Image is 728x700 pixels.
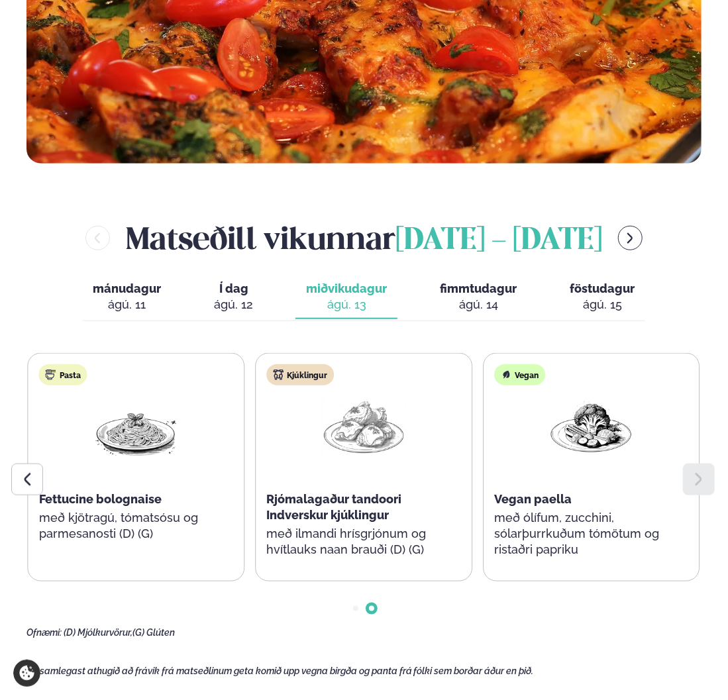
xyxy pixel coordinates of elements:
p: með kjötragú, tómatsósu og parmesanosti (D) (G) [39,510,234,542]
span: (G) Glúten [132,627,175,638]
button: mánudagur ágú. 11 [82,275,172,319]
img: Spagetti.png [94,396,179,458]
span: föstudagur [570,281,635,295]
button: menu-btn-right [618,226,643,250]
span: miðvikudagur [306,281,387,295]
img: pasta.svg [46,370,56,380]
button: fimmtudagur ágú. 14 [429,275,527,319]
div: ágú. 15 [570,297,635,313]
div: ágú. 14 [440,297,517,313]
button: Í dag ágú. 12 [203,275,264,319]
div: ágú. 13 [306,297,387,313]
img: Vegan.svg [501,370,511,380]
button: menu-btn-left [85,226,110,250]
a: Cookie settings [13,660,40,687]
span: fimmtudagur [440,281,517,295]
span: Rjómalagaður tandoori Indverskur kjúklingur [266,492,401,522]
h2: Matseðill vikunnar [126,217,602,260]
p: með ilmandi hrísgrjónum og hvítlauks naan brauði (D) (G) [266,526,461,558]
button: miðvikudagur ágú. 13 [295,275,397,319]
span: mánudagur [93,281,161,295]
span: [DATE] - [DATE] [395,226,602,256]
div: Pasta [39,364,87,385]
p: með ólífum, zucchini, sólarþurrkuðum tómötum og ristaðri papriku [494,510,689,558]
button: föstudagur ágú. 15 [559,275,645,319]
span: Vinsamlegast athugið að frávik frá matseðlinum geta komið upp vegna birgða og panta frá fólki sem... [26,666,534,676]
div: ágú. 12 [214,297,253,313]
span: Vegan paella [494,492,572,506]
img: Vegan.png [549,396,634,458]
div: Vegan [494,364,545,385]
img: Chicken-thighs.png [321,396,406,458]
div: Kjúklingur [266,364,334,385]
span: Fettucine bolognaise [39,492,162,506]
span: Í dag [214,281,253,297]
span: Go to slide 1 [353,606,358,611]
div: ágú. 11 [93,297,161,313]
span: (D) Mjólkurvörur, [64,627,132,638]
img: chicken.svg [273,370,284,380]
span: Ofnæmi: [26,627,62,638]
span: Go to slide 2 [369,606,374,611]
